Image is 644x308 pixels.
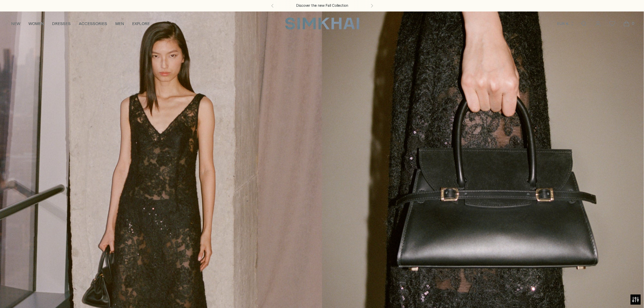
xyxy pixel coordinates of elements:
[620,17,633,30] a: Open cart modal
[79,16,107,31] a: ACCESSORIES
[605,17,619,30] a: Wishlist
[557,16,575,31] button: EUR €
[52,16,71,31] a: DRESSES
[11,16,20,31] a: NEW
[577,17,591,30] a: Open search modal
[28,16,44,31] a: WOMEN
[591,17,605,30] a: Go to the account page
[630,20,636,26] span: 0
[296,3,348,8] a: Discover the new Fall Collection
[115,16,124,31] a: MEN
[132,16,150,31] a: EXPLORE
[285,17,359,30] a: SIMKHAI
